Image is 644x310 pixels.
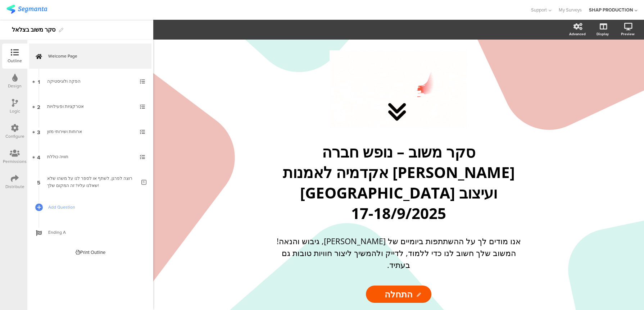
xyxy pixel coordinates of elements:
[266,203,532,223] p: 17-18/9/2025
[29,69,151,94] a: 1 הפקה ולוגיסטיקה
[48,229,140,236] span: Ending A
[266,141,532,203] p: סקר משוב – נופש חברה [PERSON_NAME] אקדמיה לאמנות ועיצוב [GEOGRAPHIC_DATA]
[47,153,133,160] div: חוויה כוללת
[37,128,40,136] span: 3
[5,183,24,190] div: Distribute
[47,175,136,189] div: רוצה לפרגן, לשתף או לספר לנו על משהו שלא שאלנו עליו? זה המקום שלך!
[5,133,24,140] div: Configure
[76,249,105,256] div: Print Outline
[273,235,525,247] p: אנו מודים לך על ההשתתפות ביומיים של [PERSON_NAME], גיבוש והנאה!
[47,103,133,110] div: אטרקציות ופעילויות
[29,144,151,169] a: 4 חוויה כוללת
[621,31,635,37] div: Preview
[48,53,140,60] span: Welcome Page
[366,286,431,303] input: Start
[569,31,586,37] div: Advanced
[8,83,22,89] div: Design
[29,169,151,195] a: 5 רוצה לפרגן, לשתף או לספר לנו על משהו שלא שאלנו עליו? זה המקום שלך!
[273,247,525,271] p: המשוב שלך חשוב לנו כדי ללמוד, לדייק ולהמשיך ליצור חוויות טובות גם בעתיד.
[29,220,151,245] a: Ending A
[531,6,547,13] span: Support
[3,158,27,165] div: Permissions
[47,128,133,135] div: ארוחות ושירותי מזון
[29,119,151,144] a: 3 ארוחות ושירותי מזון
[37,153,40,161] span: 4
[597,31,609,37] div: Display
[48,204,140,211] span: Add Question
[47,78,133,85] div: הפקה ולוגיסטיקה
[6,5,47,14] img: segmanta logo
[29,44,151,69] a: Welcome Page
[589,6,633,13] div: SHAP PRODUCTION
[12,24,55,36] div: סקר משוב בצלאל
[8,58,22,64] div: Outline
[10,108,20,114] div: Logic
[37,178,40,186] span: 5
[29,94,151,119] a: 2 אטרקציות ופעילויות
[38,77,40,85] span: 1
[37,102,40,110] span: 2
